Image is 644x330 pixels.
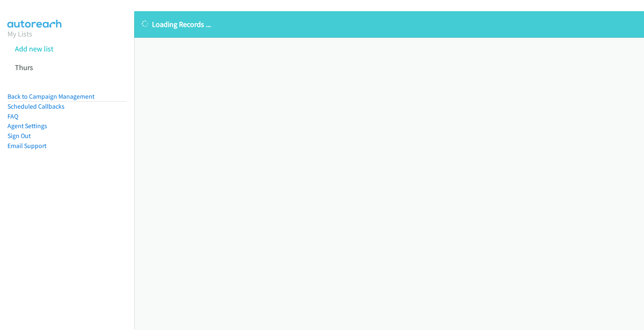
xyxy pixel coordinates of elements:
a: Agent Settings [7,122,47,130]
a: Sign Out [7,132,31,140]
a: My Lists [7,29,32,39]
a: Scheduled Callbacks [7,102,65,110]
a: Email Support [7,142,46,150]
p: Loading Records ... [142,19,637,30]
a: Add new list [15,44,53,53]
a: FAQ [7,112,18,120]
a: Back to Campaign Management [7,92,94,100]
a: Thurs [15,63,33,72]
